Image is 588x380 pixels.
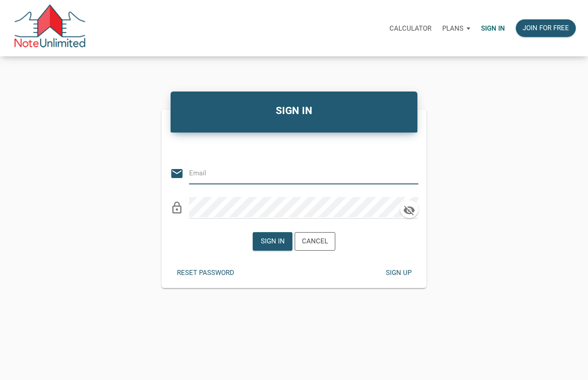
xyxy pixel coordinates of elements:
[295,232,335,251] button: Cancel
[442,24,463,32] p: Plans
[261,236,285,247] div: Sign in
[177,268,234,278] div: Reset password
[389,24,431,32] p: Calculator
[170,201,184,215] i: lock_outline
[437,14,476,42] a: Plans
[170,167,184,180] i: email
[437,15,476,42] button: Plans
[516,19,576,37] button: Join for free
[14,5,86,52] img: NoteUnlimited
[177,103,411,119] h4: SIGN IN
[189,163,405,183] input: Email
[302,236,328,247] div: Cancel
[385,268,411,278] div: Sign up
[510,14,581,42] a: Join for free
[170,264,241,282] button: Reset password
[379,264,418,282] button: Sign up
[523,23,569,33] div: Join for free
[253,232,292,251] button: Sign in
[476,14,510,42] a: Sign in
[384,14,437,42] a: Calculator
[481,24,505,32] p: Sign in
